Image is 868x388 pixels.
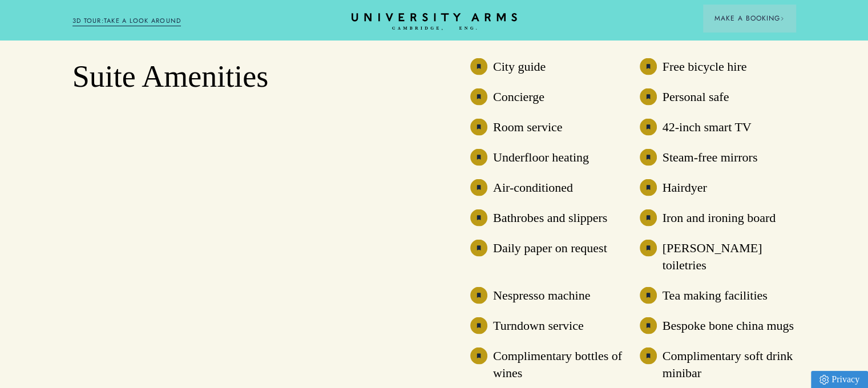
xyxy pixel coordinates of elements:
h3: Nespresso machine [493,287,590,304]
h2: Suite Amenities [72,58,398,96]
h3: Room service [493,119,563,136]
h3: [PERSON_NAME] toiletries [663,240,796,274]
h3: City guide [493,58,546,75]
h3: Personal safe [663,88,729,106]
h3: Bathrobes and slippers [493,209,607,227]
img: image-eb744e7ff81d60750c3343e6174bc627331de060-40x40-svg [640,209,657,227]
img: image-e94e5ce88bee53a709c97330e55750c953861461-40x40-svg [640,179,657,196]
img: image-e94e5ce88bee53a709c97330e55750c953861461-40x40-svg [640,58,657,75]
img: image-e94e5ce88bee53a709c97330e55750c953861461-40x40-svg [470,287,487,304]
h3: Daily paper on request [493,240,607,257]
img: image-e94e5ce88bee53a709c97330e55750c953861461-40x40-svg [640,240,657,257]
img: Privacy [819,375,829,385]
img: image-eb744e7ff81d60750c3343e6174bc627331de060-40x40-svg [470,240,487,257]
a: Home [352,13,517,31]
a: 3D TOUR:TAKE A LOOK AROUND [72,16,181,26]
img: image-e94e5ce88bee53a709c97330e55750c953861461-40x40-svg [640,119,657,136]
h3: Underfloor heating [493,149,589,166]
img: image-e94e5ce88bee53a709c97330e55750c953861461-40x40-svg [470,179,487,196]
h3: Tea making facilities [663,287,768,304]
img: image-e94e5ce88bee53a709c97330e55750c953861461-40x40-svg [640,149,657,166]
a: Privacy [811,371,868,388]
button: Make a BookingArrow icon [703,5,796,32]
h3: Concierge [493,88,544,106]
h3: Complimentary bottles of wines [493,347,627,382]
img: image-e94e5ce88bee53a709c97330e55750c953861461-40x40-svg [640,317,657,334]
img: image-eb744e7ff81d60750c3343e6174bc627331de060-40x40-svg [640,88,657,106]
img: image-eb744e7ff81d60750c3343e6174bc627331de060-40x40-svg [470,317,487,334]
h3: Complimentary soft drink minibar [663,347,796,382]
img: image-eb744e7ff81d60750c3343e6174bc627331de060-40x40-svg [470,58,487,75]
img: image-eb744e7ff81d60750c3343e6174bc627331de060-40x40-svg [470,119,487,136]
h3: Iron and ironing board [663,209,776,227]
img: image-e94e5ce88bee53a709c97330e55750c953861461-40x40-svg [470,88,487,106]
img: image-e94e5ce88bee53a709c97330e55750c953861461-40x40-svg [640,287,657,304]
img: Arrow icon [780,17,784,21]
img: image-eb744e7ff81d60750c3343e6174bc627331de060-40x40-svg [470,209,487,227]
img: image-e94e5ce88bee53a709c97330e55750c953861461-40x40-svg [470,149,487,166]
span: Make a Booking [714,13,784,23]
h3: Air-conditioned [493,179,573,196]
h3: Turndown service [493,317,584,334]
h3: Bespoke bone china mugs [663,317,794,334]
h3: Free bicycle hire [663,58,747,75]
h3: Hairdyer [663,179,707,196]
img: image-e94e5ce88bee53a709c97330e55750c953861461-40x40-svg [640,347,657,365]
h3: 42-inch smart TV [663,119,752,136]
h3: Steam-free mirrors [663,149,758,166]
img: image-e94e5ce88bee53a709c97330e55750c953861461-40x40-svg [470,347,487,365]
